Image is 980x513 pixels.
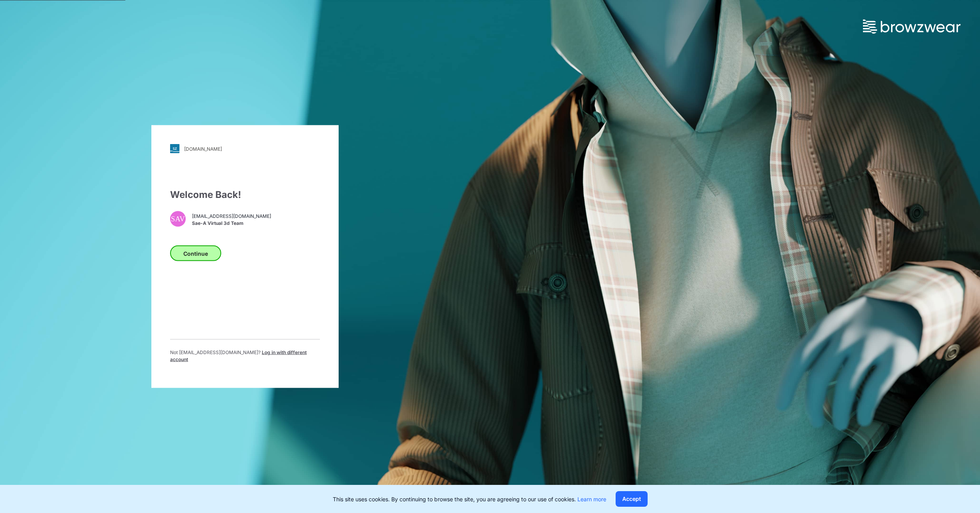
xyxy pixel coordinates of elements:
div: SAV [170,211,186,227]
button: Continue [170,246,221,261]
span: [EMAIL_ADDRESS][DOMAIN_NAME] [192,212,271,219]
p: Not [EMAIL_ADDRESS][DOMAIN_NAME] ? [170,349,320,363]
a: [DOMAIN_NAME] [170,144,320,153]
div: Welcome Back! [170,188,320,202]
p: This site uses cookies. By continuing to browse the site, you are agreeing to our use of cookies. [333,495,606,503]
img: browzwear-logo.73288ffb.svg [863,20,960,34]
span: Sae-A Virtual 3d Team [192,219,271,226]
a: Learn more [577,496,606,502]
button: Accept [616,491,648,507]
img: svg+xml;base64,PHN2ZyB3aWR0aD0iMjgiIGhlaWdodD0iMjgiIHZpZXdCb3g9IjAgMCAyOCAyOCIgZmlsbD0ibm9uZSIgeG... [170,144,179,153]
div: [DOMAIN_NAME] [184,146,222,151]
